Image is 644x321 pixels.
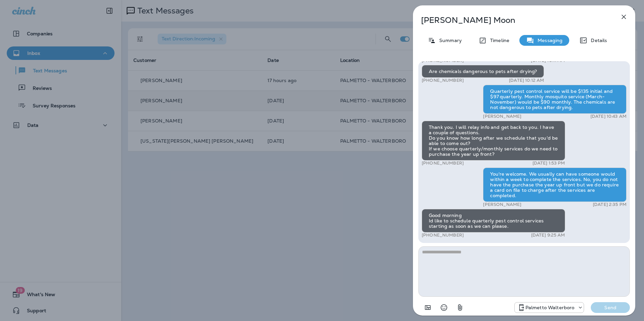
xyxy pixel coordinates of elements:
[436,38,462,43] p: Summary
[483,114,521,119] p: [PERSON_NAME]
[422,121,565,160] div: Thank you. I will relay info and get back to you. I have a couple of questions. Do you know how l...
[509,78,544,83] p: [DATE] 10:12 AM
[422,160,464,166] p: [PHONE_NUMBER]
[483,85,626,114] div: Quarterly pest control service will be $135 initial and $97 quarterly. Monthly mosquito service (...
[422,233,464,238] p: [PHONE_NUMBER]
[593,202,626,207] p: [DATE] 2:35 PM
[525,305,575,310] p: Palmetto Walterboro
[533,160,565,166] p: [DATE] 1:53 PM
[587,38,607,43] p: Details
[422,209,565,233] div: Good morning Id like to schedule quarterly pest control services starting as soon as we can please.
[515,304,584,312] div: +1 (843) 549-4955
[421,15,605,25] p: [PERSON_NAME] Moon
[422,78,464,83] p: [PHONE_NUMBER]
[422,65,544,78] div: Are chemicals dangerous to pets after drying?
[421,301,434,314] button: Add in a premade template
[437,301,451,314] button: Select an emoji
[590,114,626,119] p: [DATE] 10:43 AM
[483,202,521,207] p: [PERSON_NAME]
[531,233,565,238] p: [DATE] 9:25 AM
[483,168,626,202] div: You're welcome. We usually can have someone would within a week to complete the services. No, you...
[534,38,562,43] p: Messaging
[487,38,509,43] p: Timeline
